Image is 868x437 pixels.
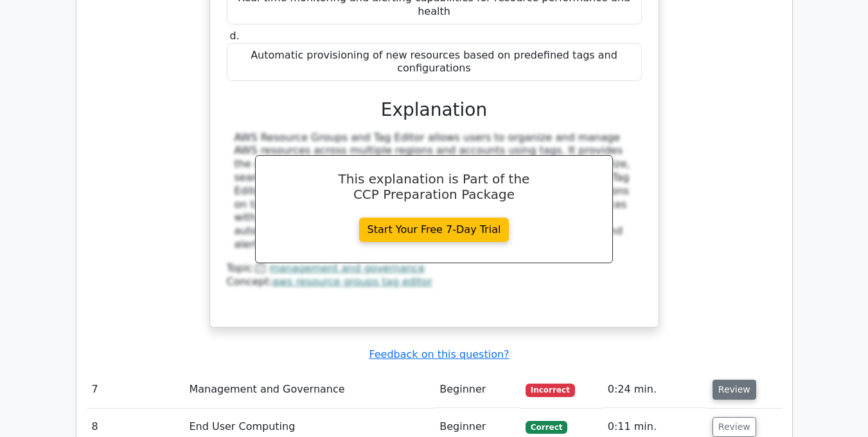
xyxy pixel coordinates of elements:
[230,30,240,42] span: d.
[359,218,509,242] a: Start Your Free 7-Day Trial
[269,262,425,274] a: management and governance
[713,380,756,400] button: Review
[272,275,432,288] a: aws resource groups tag editor
[235,131,634,252] div: AWS Resource Groups and Tag Editor allows users to organize and manage AWS resources across multi...
[227,275,642,289] div: Concept:
[184,371,434,408] td: Management and Governance
[235,99,634,121] h3: Explanation
[369,348,509,360] a: Feedback on this question?
[526,421,567,434] span: Correct
[227,262,642,275] div: Topic:
[526,384,575,396] span: Incorrect
[603,371,707,408] td: 0:24 min.
[87,371,184,408] td: 7
[713,417,756,437] button: Review
[227,43,642,82] div: Automatic provisioning of new resources based on predefined tags and configurations
[434,371,520,408] td: Beginner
